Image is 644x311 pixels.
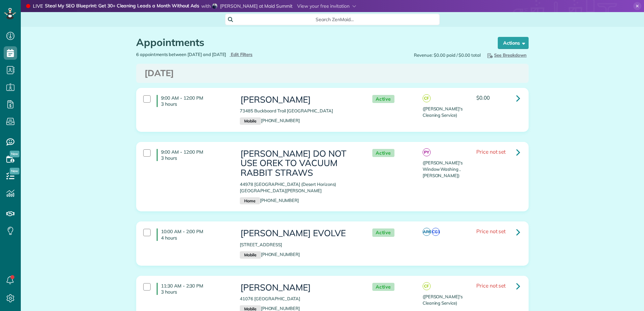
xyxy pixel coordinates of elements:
span: Active [372,228,394,237]
span: New [10,151,19,157]
p: 3 hours [161,289,230,295]
span: Edit Filters [231,52,253,57]
h4: 11:30 AM - 2:30 PM [157,283,230,295]
span: Active [372,95,394,103]
div: 6 appointments between [DATE] and [DATE] [131,51,332,58]
a: Home[PHONE_NUMBER] [240,198,299,203]
p: 3 hours [161,101,230,107]
span: New [10,168,19,174]
small: Mobile [240,251,261,259]
span: [PERSON_NAME] at Maid Summit [220,3,292,9]
strong: Steal My SEO Blueprint: Get 30+ Cleaning Leads a Month Without Ads [45,3,199,10]
h3: [PERSON_NAME] DO NOT USE OREK TO VACUUM RABBIT STRAWS [240,149,359,178]
h4: 10:00 AM - 2:00 PM [157,228,230,241]
a: Mobile[PHONE_NUMBER] [240,252,300,257]
button: Actions [498,37,529,49]
p: 41076 [GEOGRAPHIC_DATA] [240,296,359,302]
a: Edit Filters [229,52,253,57]
p: 73485 Buckboard Trail [GEOGRAPHIC_DATA] [240,108,359,114]
h1: Appointments [136,37,485,48]
span: CF [423,94,431,102]
span: See Breakdown [486,52,527,58]
span: $0.00 [476,94,490,101]
span: Price not set [476,282,506,289]
span: ([PERSON_NAME]'s Window Washing , [PERSON_NAME]) [423,160,463,178]
h3: [PERSON_NAME] [240,95,359,105]
span: Active [372,283,394,291]
span: with [201,3,211,9]
p: [STREET_ADDRESS] [240,242,359,248]
span: ([PERSON_NAME]'s Cleaning Service) [423,106,463,118]
small: Home [240,197,260,205]
img: jonathan-rodrigues-1e5371cb4a9a46eb16665235fd7a13046ed8d1c2ef2990724ac59ee3a94a2827.jpg [212,3,217,9]
span: CG1 [432,228,440,236]
span: Price not set [476,228,506,235]
a: Mobile[PHONE_NUMBER] [240,306,300,311]
p: 4 hours [161,235,230,241]
span: Active [372,149,394,157]
a: Mobile[PHONE_NUMBER] [240,118,300,123]
button: See Breakdown [484,51,529,59]
p: 44978 [GEOGRAPHIC_DATA] (Desert Horizons) [GEOGRAPHIC_DATA][PERSON_NAME] [240,181,359,194]
span: Revenue: $0.00 paid / $0.00 total [414,52,481,58]
h3: [PERSON_NAME] EVOLVE [240,228,359,238]
h3: [DATE] [145,68,520,78]
h3: [PERSON_NAME] [240,283,359,293]
h4: 9:00 AM - 12:00 PM [157,149,230,161]
p: 3 hours [161,155,230,161]
small: Mobile [240,117,261,125]
span: CF [423,282,431,290]
span: PY [423,148,431,156]
span: AR6 [423,228,431,236]
h4: 9:00 AM - 12:00 PM [157,95,230,107]
span: Price not set [476,148,506,155]
span: ([PERSON_NAME]'s Cleaning Service) [423,294,463,306]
